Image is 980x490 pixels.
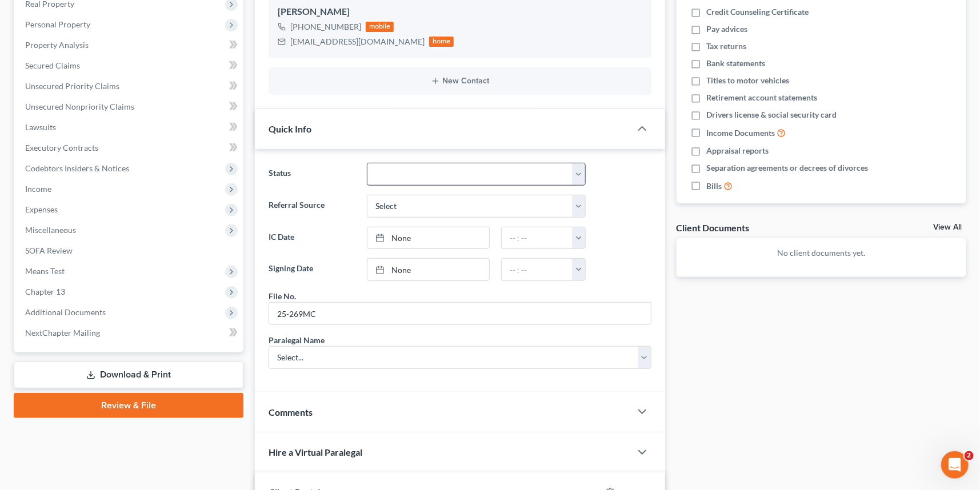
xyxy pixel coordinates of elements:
[706,92,817,103] span: Retirement account statements
[706,127,775,139] span: Income Documents
[25,225,76,235] span: Miscellaneous
[16,76,243,97] a: Unsecured Priority Claims
[263,227,362,250] label: IC Date
[16,117,243,138] a: Lawsuits
[706,58,765,69] span: Bank statements
[706,109,837,121] span: Drivers license & social security card
[16,35,243,55] a: Property Analysis
[278,77,642,86] button: New Contact
[686,247,957,259] p: No client documents yet.
[290,21,361,33] div: [PHONE_NUMBER]
[14,362,243,388] a: Download & Print
[706,162,868,174] span: Separation agreements or decrees of divorces
[269,407,313,417] span: Comments
[429,37,454,47] div: home
[263,195,362,218] label: Referral Source
[25,19,90,29] span: Personal Property
[706,180,722,192] span: Bills
[941,451,969,479] iframe: Intercom live chat
[263,163,362,186] label: Status
[278,5,642,19] div: [PERSON_NAME]
[14,393,243,418] a: Review & File
[269,334,325,346] div: Paralegal Name
[25,81,119,91] span: Unsecured Priority Claims
[706,41,746,52] span: Tax returns
[16,240,243,261] a: SOFA Review
[269,303,651,324] input: --
[677,222,750,234] div: Client Documents
[502,227,573,249] input: -- : --
[25,184,51,194] span: Income
[25,307,106,317] span: Additional Documents
[367,259,489,280] a: None
[706,145,769,156] span: Appraisal reports
[25,143,98,152] span: Executory Contracts
[25,266,65,276] span: Means Test
[706,6,809,18] span: Credit Counseling Certificate
[25,122,56,132] span: Lawsuits
[25,287,65,296] span: Chapter 13
[25,163,129,173] span: Codebtors Insiders & Notices
[366,22,394,32] div: mobile
[16,55,243,76] a: Secured Claims
[269,447,362,457] span: Hire a Virtual Paralegal
[933,223,962,231] a: View All
[25,246,73,255] span: SOFA Review
[16,97,243,117] a: Unsecured Nonpriority Claims
[25,102,134,111] span: Unsecured Nonpriority Claims
[25,61,80,70] span: Secured Claims
[16,323,243,343] a: NextChapter Mailing
[263,258,362,281] label: Signing Date
[269,123,311,134] span: Quick Info
[25,40,89,50] span: Property Analysis
[25,328,100,338] span: NextChapter Mailing
[367,227,489,249] a: None
[16,138,243,158] a: Executory Contracts
[706,75,789,86] span: Titles to motor vehicles
[706,23,747,35] span: Pay advices
[290,36,425,47] div: [EMAIL_ADDRESS][DOMAIN_NAME]
[25,204,58,214] span: Expenses
[502,259,573,280] input: -- : --
[269,290,296,302] div: File No.
[965,451,974,460] span: 2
